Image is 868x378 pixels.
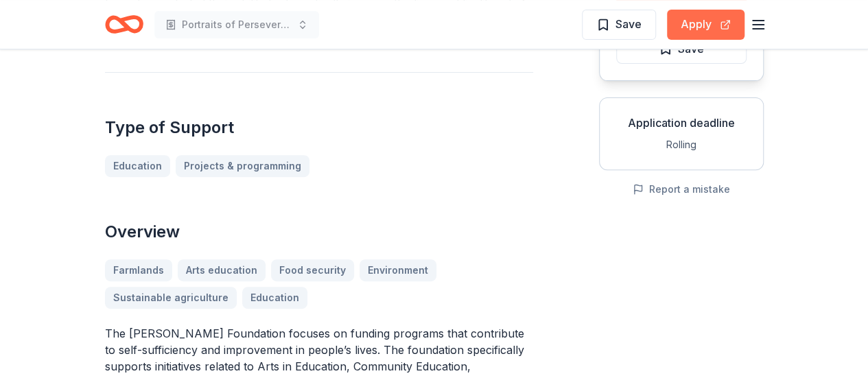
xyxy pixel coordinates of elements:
div: Rolling [611,137,752,153]
h2: Overview [105,221,533,243]
span: Save [615,15,642,33]
button: Apply [667,10,744,40]
a: Projects & programming [176,155,309,177]
a: Home [105,8,143,40]
button: Report a mistake [633,181,730,198]
button: Portraits of Perseverance: Haitian Lives in [US_STATE] [154,11,319,38]
h2: Type of Support [105,117,533,139]
button: Save [582,10,656,40]
a: Education [105,155,170,177]
span: Portraits of Perseverance: Haitian Lives in [US_STATE] [182,16,292,33]
div: Application deadline [611,115,752,131]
